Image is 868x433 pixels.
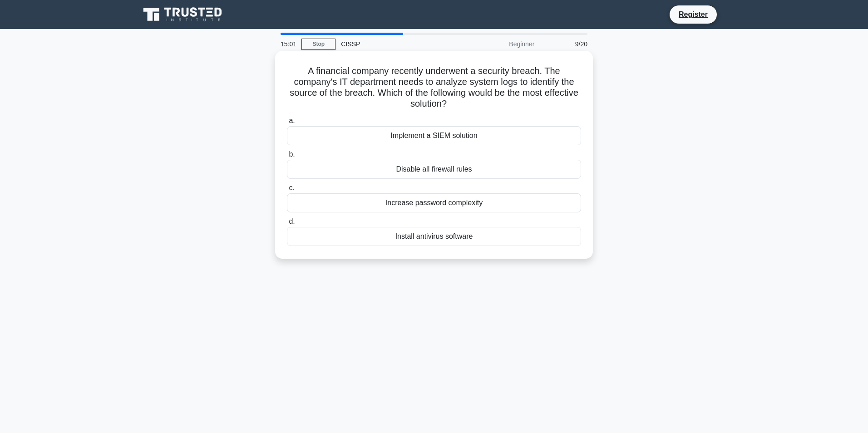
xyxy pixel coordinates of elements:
div: Disable all firewall rules [287,160,581,179]
span: a. [289,117,295,124]
h5: A financial company recently underwent a security breach. The company's IT department needs to an... [286,65,582,110]
div: Increase password complexity [287,193,581,212]
div: 15:01 [275,35,301,53]
div: Implement a SIEM solution [287,126,581,145]
span: d. [289,217,295,225]
div: Install antivirus software [287,227,581,246]
span: c. [289,184,294,192]
a: Register [673,9,713,20]
a: Stop [301,39,335,50]
div: CISSP [335,35,460,53]
span: b. [289,150,295,158]
div: Beginner [460,35,540,53]
div: 9/20 [540,35,593,53]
